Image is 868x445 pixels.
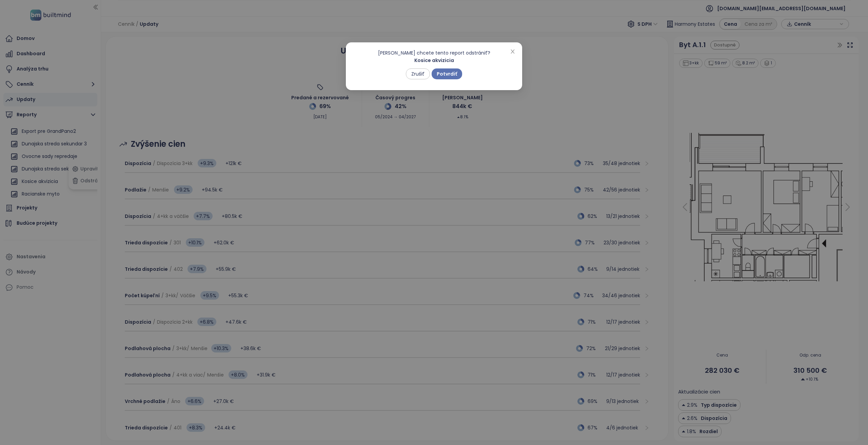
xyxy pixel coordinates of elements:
span: Potvrdiť [437,70,457,78]
button: Close [509,48,516,56]
div: [PERSON_NAME] chcete tento report odstrániť? [378,49,490,57]
button: Zrušiť [406,68,430,79]
span: Zrušiť [411,70,425,78]
span: close [510,49,515,54]
span: Kosice akvizicia [414,57,454,64]
button: Potvrdiť [432,68,462,79]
